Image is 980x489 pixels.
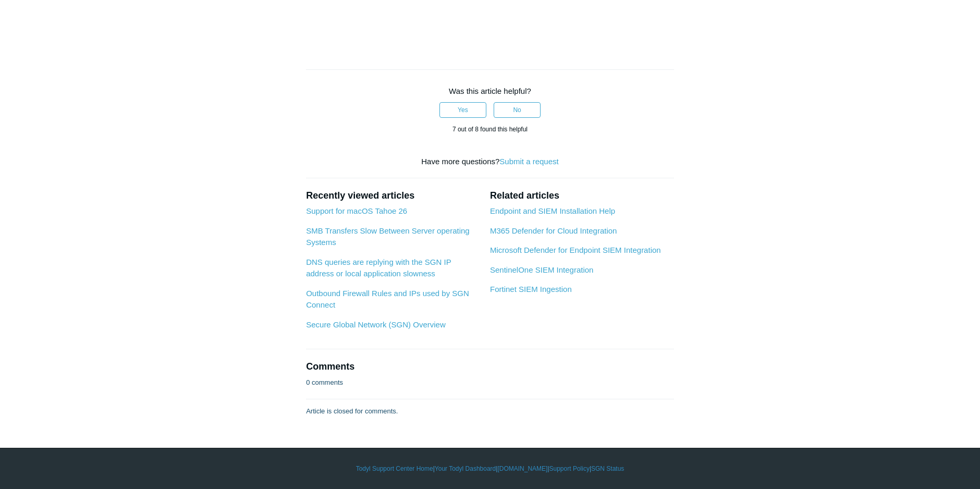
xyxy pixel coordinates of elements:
a: Submit a request [499,157,558,166]
h2: Comments [306,360,674,374]
div: Have more questions? [306,156,674,168]
a: DNS queries are replying with the SGN IP address or local application slowness [306,258,451,278]
span: Was this article helpful? [449,87,531,95]
p: Article is closed for comments. [306,406,398,417]
h2: Recently viewed articles [306,189,480,203]
a: Fortinet SIEM Ingestion [490,285,572,294]
a: Endpoint and SIEM Installation Help [490,206,615,215]
a: Microsoft Defender for Endpoint SIEM Integration [490,246,661,254]
a: SGN Status [591,464,624,473]
a: Support for macOS Tahoe 26 [306,206,407,215]
h2: Related articles [490,189,674,203]
a: SMB Transfers Slow Between Server operating Systems [306,226,469,247]
a: Your Todyl Dashboard [435,464,496,473]
a: Todyl Support Center Home [356,464,433,473]
a: SentinelOne SIEM Integration [490,265,593,274]
div: | | | | [188,464,792,473]
a: [DOMAIN_NAME] [497,464,547,473]
a: Support Policy [549,464,590,473]
p: 0 comments [306,377,343,388]
button: This article was helpful [439,102,486,118]
a: Secure Global Network (SGN) Overview [306,320,446,329]
span: 7 out of 8 found this helpful [452,126,528,133]
a: Outbound Firewall Rules and IPs used by SGN Connect [306,289,469,310]
button: This article was not helpful [494,102,541,118]
a: M365 Defender for Cloud Integration [490,226,617,235]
